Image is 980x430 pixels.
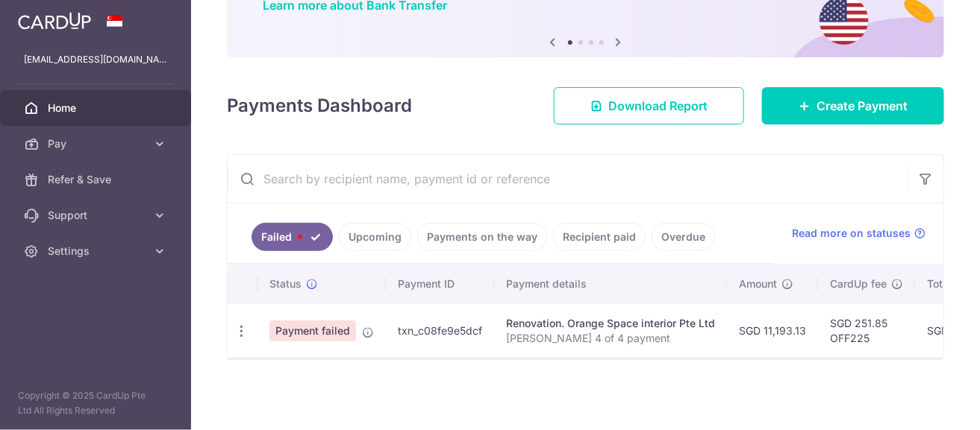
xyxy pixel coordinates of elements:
[48,244,146,259] span: Settings
[24,52,167,67] p: [EMAIL_ADDRESS][DOMAIN_NAME]
[506,316,715,331] div: Renovation. Orange Space interior Pte Ltd
[727,303,818,358] td: SGD 11,193.13
[227,92,412,119] h4: Payments Dashboard
[269,276,302,291] span: Status
[817,97,908,115] span: Create Payment
[554,87,744,124] a: Download Report
[494,265,727,303] th: Payment details
[48,136,146,151] span: Pay
[48,101,146,116] span: Home
[608,97,708,115] span: Download Report
[252,223,333,251] a: Failed
[762,87,944,124] a: Create Payment
[269,320,356,341] span: Payment failed
[386,265,494,303] th: Payment ID
[927,276,976,291] span: Total amt.
[339,223,411,251] a: Upcoming
[739,276,777,291] span: Amount
[792,226,926,241] a: Read more on statuses
[417,223,547,251] a: Payments on the way
[48,172,146,187] span: Refer & Save
[818,303,915,358] td: SGD 251.85 OFF225
[506,331,715,346] p: [PERSON_NAME] 4 of 4 payment
[48,208,146,223] span: Support
[553,223,646,251] a: Recipient paid
[386,303,494,358] td: txn_c08fe9e5dcf
[792,226,911,241] span: Read more on statuses
[18,12,91,30] img: CardUp
[34,10,64,24] span: Help
[228,155,908,203] input: Search by recipient name, payment id or reference
[652,223,715,251] a: Overdue
[830,276,887,291] span: CardUp fee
